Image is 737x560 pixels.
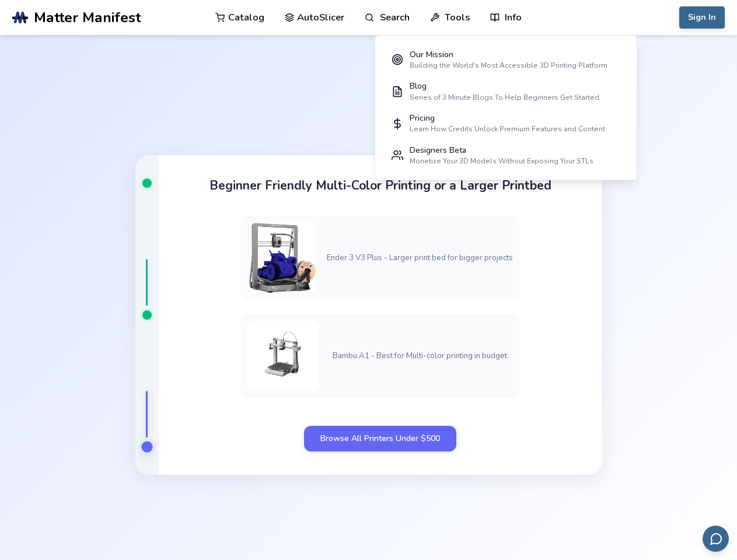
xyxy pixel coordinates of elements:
[410,114,605,123] div: Pricing
[410,157,593,165] div: Monetize Your 3D Models Without Exposing Your STLs
[247,321,317,391] img: Bambu A1 Features
[383,76,628,108] a: BlogSeries of 3 Minute Blogs To Help Beginners Get Started
[209,178,551,192] h2: Beginner Friendly Multi-Color Printing or a Larger Printbed
[247,223,317,293] img: Ender 3 V3 Plus
[410,61,607,69] div: Building the World's Most Accessible 3D Printing Platform
[383,44,628,76] a: Our MissionBuilding the World's Most Accessible 3D Printing Platform
[410,146,593,155] div: Designers Beta
[34,9,141,26] span: Matter Manifest
[410,50,607,60] div: Our Mission
[410,82,599,91] div: Blog
[304,426,456,452] a: Browse All Printers Under $500
[327,253,513,264] div: Ender 3 V3 Plus - Larger print bed for bigger projects
[703,526,729,552] button: Send feedback via email
[383,139,628,171] a: Designers BetaMonetize Your 3D Models Without Exposing Your STLs
[410,125,605,133] div: Learn How Credits Unlock Premium Features and Content
[679,6,725,29] button: Sign In
[327,351,513,362] div: Bambu A1 - Best for Multi-color printing in budget
[383,107,628,139] a: PricingLearn How Credits Unlock Premium Features and Content
[410,93,599,101] div: Series of 3 Minute Blogs To Help Beginners Get Started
